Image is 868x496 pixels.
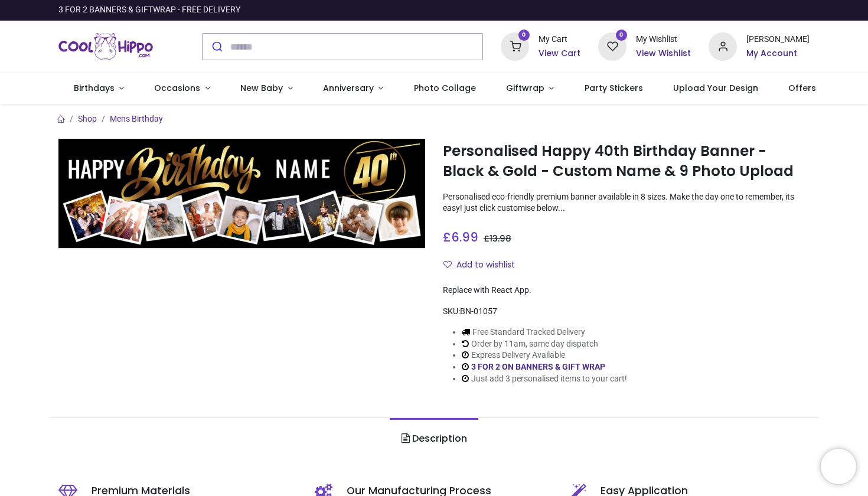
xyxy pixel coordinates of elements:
img: Personalised Happy 40th Birthday Banner - Black & Gold - Custom Name & 9 Photo Upload [58,139,425,249]
div: My Wishlist [636,34,691,45]
li: Express Delivery Available [462,350,627,361]
span: Upload Your Design [673,82,758,94]
button: Submit [203,34,230,60]
a: Mens Birthday [110,114,163,123]
span: £ [443,229,478,246]
span: Anniversary [323,82,374,94]
span: Party Stickers [585,82,643,94]
h1: Personalised Happy 40th Birthday Banner - Black & Gold - Custom Name & 9 Photo Upload [443,141,810,182]
span: Occasions [154,82,200,94]
div: [PERSON_NAME] [746,34,810,45]
a: New Baby [226,73,308,104]
sup: 0 [616,30,627,41]
span: Birthdays [74,82,115,94]
div: 3 FOR 2 BANNERS & GIFTWRAP - FREE DELIVERY [58,4,240,16]
img: Cool Hippo [58,30,153,63]
a: Description [390,418,478,459]
iframe: Customer reviews powered by Trustpilot [562,4,810,16]
span: New Baby [240,82,283,94]
span: Giftwrap [506,82,544,94]
a: Occasions [139,73,226,104]
li: Free Standard Tracked Delivery [462,327,627,338]
span: £ [484,233,511,244]
a: Giftwrap [491,73,569,104]
a: Shop [78,114,97,123]
div: SKU: [443,306,810,318]
a: Birthdays [58,73,139,104]
span: Photo Collage [414,82,476,94]
p: Personalised eco-friendly premium banner available in 8 sizes. Make the day one to remember, its ... [443,191,810,214]
span: Offers [788,82,816,94]
sup: 0 [518,30,530,41]
div: My Cart [539,34,580,45]
li: Order by 11am, same day dispatch [462,338,627,350]
i: Add to wishlist [443,260,452,269]
li: Just add 3 personalised items to your cart! [462,373,627,385]
a: Anniversary [308,73,399,104]
span: 13.98 [490,233,511,244]
span: 6.99 [451,229,478,246]
a: 0 [598,41,626,51]
div: Replace with React App. [443,285,810,296]
button: Add to wishlistAdd to wishlist [443,255,525,275]
a: My Account [746,48,810,60]
a: View Wishlist [636,48,691,60]
a: Logo of Cool Hippo [58,30,153,63]
a: View Cart [539,48,580,60]
span: BN-01057 [460,306,497,316]
iframe: Brevo live chat [821,449,856,484]
a: 0 [501,41,529,51]
a: 3 FOR 2 ON BANNERS & GIFT WRAP [471,362,605,371]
